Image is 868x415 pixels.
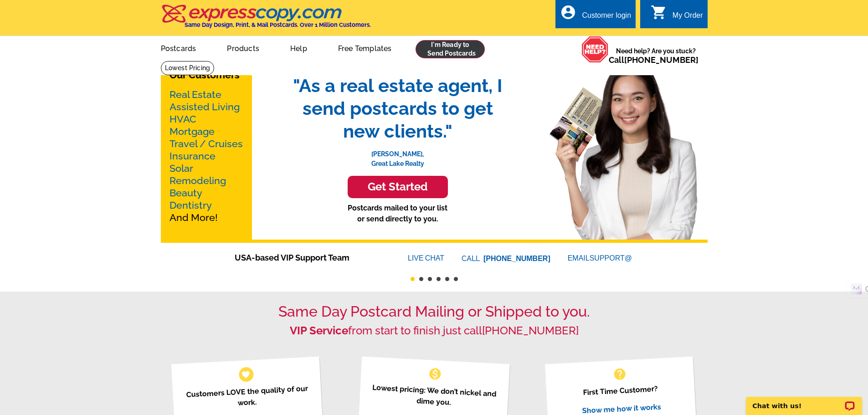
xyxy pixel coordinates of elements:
[235,251,380,264] span: USA-based VIP Support Team
[169,101,240,113] a: Assisted Living
[673,11,703,24] div: My Order
[560,4,576,20] i: account_circle
[276,37,322,58] a: Help
[161,11,371,28] a: Same Day Design, Print, & Mail Postcards. Over 1 Million Customers.
[419,277,423,281] button: 2 of 6
[169,163,193,174] a: Solar
[185,21,371,28] h4: Same Day Design, Print, & Mail Postcards. Over 1 Million Customers.
[568,254,633,262] a: EMAILSUPPORT@
[183,383,312,411] p: Customers LOVE the quality of our work.
[582,11,631,24] div: Customer login
[445,277,449,281] button: 5 of 6
[482,324,579,337] a: [PHONE_NUMBER]
[609,46,703,65] span: Need help? Are you stuck?
[437,277,441,281] button: 4 of 6
[146,37,211,58] a: Postcards
[428,277,432,281] button: 3 of 6
[169,200,212,211] a: Dentistry
[169,138,243,149] a: Travel / Cruises
[284,143,512,169] p: [PERSON_NAME], Great Lake Realty
[161,324,708,338] h2: from start to finish just call
[462,253,481,264] font: CALL
[483,255,550,262] a: [PHONE_NUMBER]
[169,175,226,186] a: Remodeling
[624,55,699,65] a: [PHONE_NUMBER]
[454,277,458,281] button: 6 of 6
[651,4,667,20] i: shopping_cart
[560,10,631,21] a: account_circle Customer login
[284,74,512,143] span: "As a real estate agent, I send postcards to get new clients."
[169,187,202,199] a: Beauty
[169,113,196,125] a: HVAC
[359,180,437,194] h3: Get Started
[161,303,708,320] h1: Same Day Postcard Mailing or Shipped to you.
[408,253,425,264] font: LIVE
[241,369,251,379] span: favorite
[411,277,415,281] button: 1 of 6
[651,10,703,21] a: shopping_cart My Order
[428,367,442,381] span: monetization_on
[370,382,498,410] p: Lowest pricing: We don’t nickel and dime you.
[581,36,609,63] img: help
[612,367,627,381] span: help
[290,324,348,337] strong: VIP Service
[169,89,221,100] a: Real Estate
[212,37,274,58] a: Products
[169,126,215,137] a: Mortgage
[590,253,633,264] font: SUPPORT@
[169,88,243,224] p: And More!
[609,55,699,65] span: Call
[582,402,661,415] a: Show me how it works
[284,203,512,225] p: Postcards mailed to your list or send directly to you.
[169,150,216,162] a: Insurance
[324,37,406,58] a: Free Templates
[740,386,868,415] iframe: LiveChat chat widget
[408,254,444,262] a: LIVECHAT
[556,382,685,400] p: First Time Customer?
[284,176,512,198] a: Get Started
